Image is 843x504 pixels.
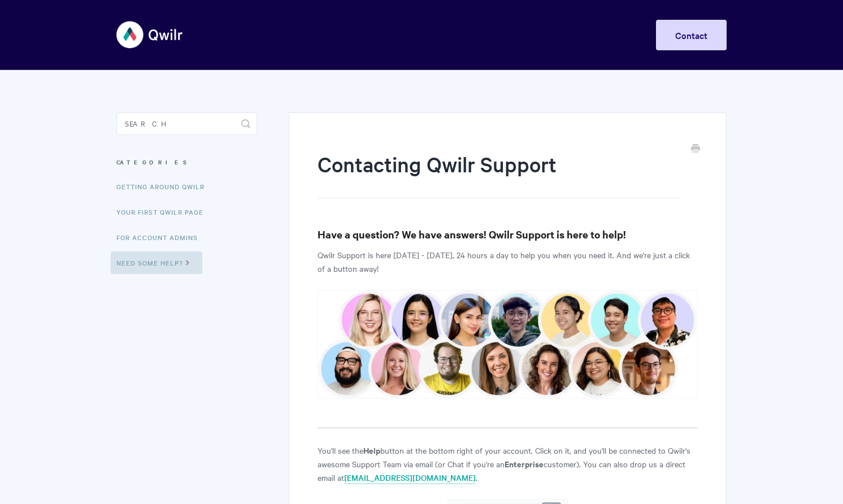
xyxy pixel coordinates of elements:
b: Enterprise [505,458,544,470]
a: [EMAIL_ADDRESS][DOMAIN_NAME] [344,472,476,484]
a: Need Some Help? [111,251,202,274]
img: file-sbiJv63vfu.png [318,290,698,399]
strong: Have a question? We have answers! Qwilr Support is here to help! [318,227,626,241]
p: You'll see the button at the bottom right of your account. Click on it, and you'll be connected t... [318,444,698,484]
a: Getting Around Qwilr [116,175,213,198]
a: For Account Admins [116,226,206,249]
a: Print this Article [691,143,700,155]
h3: Categories [116,152,257,172]
a: Your First Qwilr Page [116,201,212,223]
a: Contact [656,20,727,50]
input: Search [116,112,257,135]
p: Qwilr Support is here [DATE] - [DATE], 24 hours a day to help you when you need it. And we're jus... [318,248,698,275]
b: Help [363,444,380,456]
img: Qwilr Help Center [116,14,184,56]
h1: Contacting Qwilr Support [318,150,681,198]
